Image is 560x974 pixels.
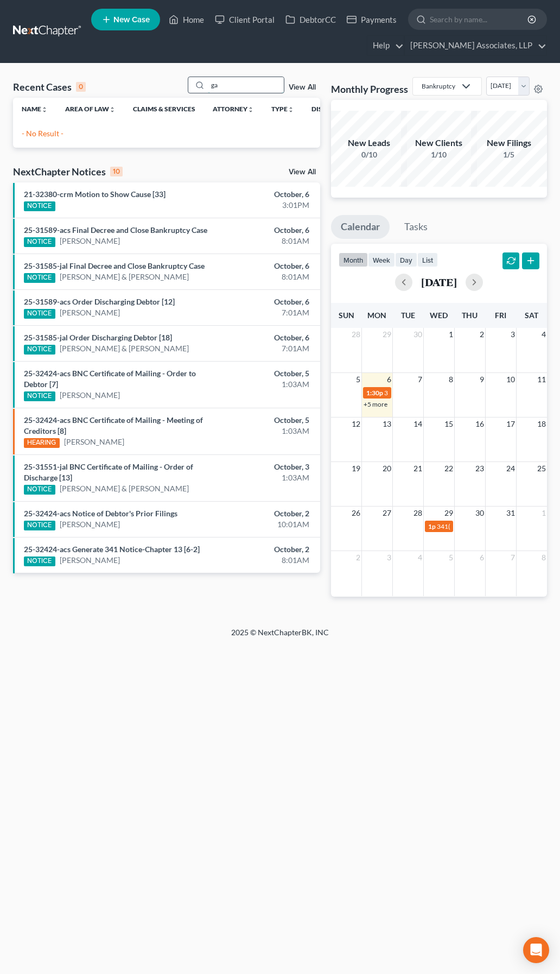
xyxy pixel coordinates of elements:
div: 7:01AM [221,307,309,318]
div: NOTICE [24,309,55,319]
i: unfold_more [247,106,254,113]
div: NOTICE [24,485,55,495]
div: New Clients [401,137,477,149]
a: [PERSON_NAME] [64,437,124,447]
a: Client Portal [209,10,280,29]
div: NOTICE [24,391,55,401]
span: 19 [351,462,361,475]
input: Search by name... [430,9,529,29]
a: [PERSON_NAME] [60,555,120,566]
a: Area of Lawunfold_more [65,105,116,113]
a: [PERSON_NAME] & [PERSON_NAME] [60,343,189,354]
span: 9 [479,373,485,386]
div: October, 6 [221,296,309,307]
span: 2 [479,328,485,341]
span: 341(a) meeting for [PERSON_NAME] [437,522,542,530]
span: Thu [462,311,478,320]
a: Tasks [394,215,437,239]
a: Attorneyunfold_more [213,105,254,113]
div: October, 2 [221,508,309,519]
div: 1/5 [471,149,547,160]
span: 11 [536,373,547,386]
div: NOTICE [24,521,55,530]
a: 25-31551-jal BNC Certificate of Mailing - Order of Discharge [13] [24,462,193,482]
div: Bankruptcy [422,81,455,91]
div: October, 2 [221,544,309,555]
input: Search by name... [208,77,284,93]
span: 24 [505,462,516,475]
span: 20 [381,462,392,475]
div: 1:03AM [221,379,309,390]
a: +5 more [364,400,387,408]
div: 1:03AM [221,426,309,437]
div: New Leads [331,137,407,149]
a: [PERSON_NAME] [60,390,120,401]
span: 27 [381,507,392,520]
button: week [368,252,395,267]
a: 21-32380-crm Motion to Show Cause [33] [24,189,166,199]
span: 3 [386,551,392,564]
div: NOTICE [24,556,55,566]
span: New Case [113,16,150,24]
div: HEARING [24,438,60,448]
span: 18 [536,418,547,431]
a: [PERSON_NAME] Associates, LLP [405,36,546,55]
span: 22 [443,462,454,475]
a: View All [289,84,316,91]
th: Claims & Services [124,98,204,119]
a: 25-31589-acs Final Decree and Close Bankruptcy Case [24,225,207,235]
span: 29 [443,507,454,520]
div: October, 6 [221,189,309,200]
div: 8:01AM [221,555,309,566]
a: 25-32424-acs Generate 341 Notice-Chapter 13 [6-2] [24,545,200,554]
span: 21 [412,462,423,475]
span: 16 [474,418,485,431]
div: October, 6 [221,261,309,271]
a: [PERSON_NAME] [60,236,120,246]
button: list [417,252,438,267]
span: 25 [536,462,547,475]
span: 17 [505,418,516,431]
span: Tue [401,311,415,320]
div: 0/10 [331,149,407,160]
span: 8 [448,373,454,386]
span: 4 [417,551,423,564]
a: Nameunfold_more [22,105,48,113]
span: 3 [510,328,516,341]
span: 5 [355,373,361,386]
div: NextChapter Notices [13,165,123,178]
a: Help [367,36,404,55]
span: 29 [381,328,392,341]
div: 2025 © NextChapterBK, INC [20,627,540,647]
div: NOTICE [24,201,55,211]
span: 14 [412,418,423,431]
span: 15 [443,418,454,431]
div: October, 3 [221,461,309,472]
a: 25-32424-acs Notice of Debtor's Prior Filings [24,509,177,518]
div: October, 5 [221,368,309,379]
a: 25-31585-jal Order Discharging Debtor [18] [24,333,172,342]
div: October, 6 [221,225,309,236]
p: - No Result - [22,128,311,139]
h3: Monthly Progress [331,83,408,96]
a: Payments [341,10,402,29]
span: 1 [540,507,547,520]
span: 31 [505,507,516,520]
span: 12 [351,418,361,431]
div: 10:01AM [221,519,309,530]
a: 25-31585-jal Final Decree and Close Bankruptcy Case [24,261,205,270]
div: New Filings [471,137,547,149]
div: NOTICE [24,237,55,247]
a: 25-32424-acs BNC Certificate of Mailing - Order to Debtor [7] [24,369,196,389]
span: Sat [525,311,538,320]
span: 30 [474,507,485,520]
span: Wed [430,311,448,320]
div: 1/10 [401,149,477,160]
a: [PERSON_NAME] [60,307,120,318]
a: DebtorCC [280,10,341,29]
a: Districtunfold_more [311,105,347,113]
span: 341(a) meeting for [PERSON_NAME] [384,389,489,397]
a: Typeunfold_more [271,105,294,113]
span: 23 [474,462,485,475]
div: October, 5 [221,415,309,426]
